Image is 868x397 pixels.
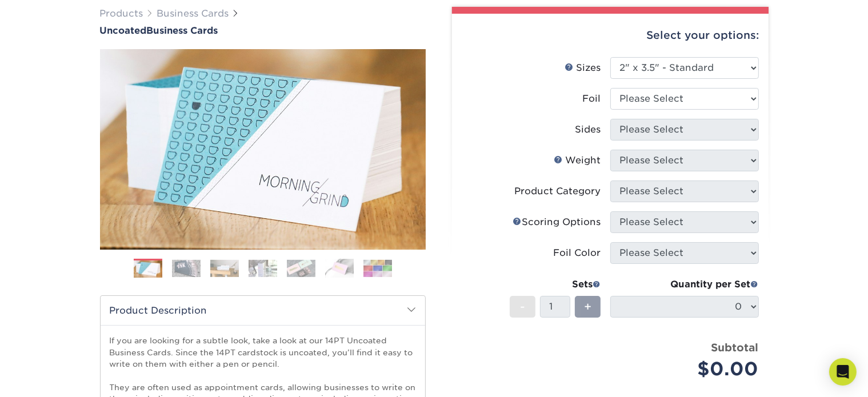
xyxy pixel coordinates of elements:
div: $0.00 [619,355,759,383]
img: Business Cards 04 [249,260,277,277]
div: Foil Color [554,246,601,260]
div: Weight [554,154,601,167]
img: Business Cards 01 [134,255,162,283]
h2: Product Description [101,296,425,325]
div: Scoring Options [513,215,601,229]
div: Product Category [515,185,601,198]
img: Business Cards 06 [325,259,354,278]
span: - [520,298,525,315]
a: Business Cards [157,8,229,19]
div: Select your options: [461,14,759,57]
div: Open Intercom Messenger [829,358,857,386]
span: Uncoated [100,25,147,36]
div: Foil [583,92,601,106]
div: Sizes [565,61,601,75]
div: Quantity per Set [610,278,759,291]
a: UncoatedBusiness Cards [100,25,426,36]
span: + [584,298,591,315]
a: Products [100,8,143,19]
div: Sides [575,123,601,137]
strong: Subtotal [711,341,759,354]
img: Business Cards 03 [210,260,239,277]
h1: Business Cards [100,25,426,36]
img: Business Cards 05 [287,260,315,277]
div: Sets [510,278,601,291]
img: Business Cards 02 [172,260,201,277]
img: Business Cards 07 [363,260,392,277]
